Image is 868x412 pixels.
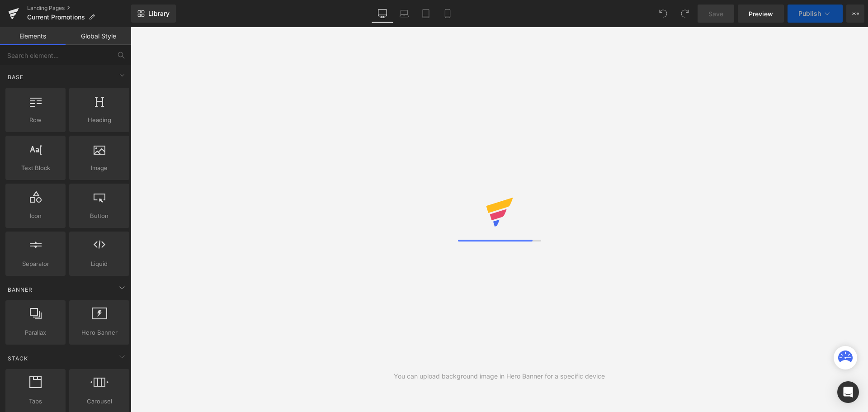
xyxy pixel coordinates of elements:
a: Preview [738,5,784,23]
a: Landing Pages [27,5,131,12]
span: Current Promotions [27,14,85,21]
span: Separator [8,259,63,269]
a: Global Style [66,27,131,45]
span: Save [708,9,723,19]
span: Banner [7,285,33,294]
button: More [846,5,864,23]
a: Tablet [415,5,437,23]
span: Row [8,115,63,125]
button: Undo [654,5,672,23]
a: Mobile [437,5,458,23]
span: Publish [798,10,821,17]
span: Tabs [8,397,63,406]
div: Open Intercom Messenger [837,381,859,403]
button: Redo [676,5,694,23]
span: Icon [8,211,63,221]
span: Heading [72,115,127,125]
span: Button [72,211,127,221]
span: Liquid [72,259,127,269]
a: Desktop [372,5,393,23]
a: Laptop [393,5,415,23]
span: Image [72,163,127,173]
div: You can upload background image in Hero Banner for a specific device [394,371,605,381]
a: New Library [131,5,176,23]
span: Preview [749,9,773,19]
span: Hero Banner [72,328,127,337]
button: Publish [788,5,843,23]
span: Parallax [8,328,63,337]
span: Text Block [8,163,63,173]
span: Base [7,73,24,81]
span: Library [148,9,170,18]
span: Carousel [72,397,127,406]
span: Stack [7,354,29,363]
